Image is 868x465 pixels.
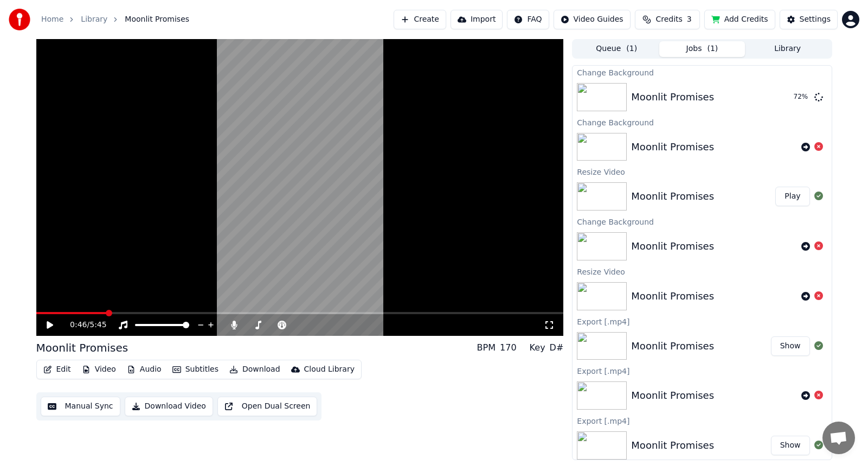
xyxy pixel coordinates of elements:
button: Jobs [659,41,745,57]
div: Change Background [573,116,831,129]
div: Export [.mp4] [573,315,831,328]
div: Moonlit Promises [631,339,714,354]
button: Credits3 [635,10,700,29]
div: 170 [500,341,517,354]
span: 5:45 [89,320,106,330]
button: Settings [780,10,838,29]
button: Video Guides [554,10,631,29]
div: Resize Video [573,165,831,178]
button: FAQ [507,10,549,29]
button: Video [78,362,120,377]
button: Subtitles [168,362,223,377]
button: Download [225,362,285,377]
button: Edit [39,362,75,377]
div: BPM [477,341,496,354]
div: Moonlit Promises [631,289,714,304]
span: Credits [655,14,682,25]
div: Moonlit Promises [36,340,128,355]
span: 0:46 [70,320,87,330]
button: Download Video [125,397,213,416]
div: Moonlit Promises [631,189,714,204]
button: Library [745,41,831,57]
div: Moonlit Promises [631,388,714,403]
button: Open Dual Screen [217,397,318,416]
button: Queue [574,41,659,57]
div: D# [550,341,564,354]
button: Audio [123,362,166,377]
a: Library [81,14,107,25]
div: Moonlit Promises [631,239,714,254]
div: / [70,320,96,330]
button: Import [451,10,503,29]
div: Moonlit Promises [631,90,714,105]
button: Show [771,436,810,455]
button: Manual Sync [41,397,120,416]
span: ( 1 ) [626,43,637,54]
a: Home [41,14,63,25]
div: Change Background [573,215,831,228]
nav: breadcrumb [41,14,189,25]
div: Key [530,341,545,354]
a: 채팅 열기 [822,422,855,454]
div: Resize Video [573,265,831,278]
button: Show [771,336,810,356]
span: Moonlit Promises [125,14,189,25]
span: ( 1 ) [707,43,718,54]
button: Add Credits [704,10,775,29]
div: Export [.mp4] [573,414,831,427]
div: Settings [800,14,831,25]
img: youka [9,9,30,30]
div: 72 % [794,93,810,101]
span: 3 [687,14,692,25]
button: Play [775,187,809,206]
div: Change Background [573,66,831,79]
div: Cloud Library [304,364,355,375]
div: Export [.mp4] [573,364,831,377]
div: Moonlit Promises [631,139,714,155]
div: Moonlit Promises [631,438,714,453]
button: Create [394,10,446,29]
